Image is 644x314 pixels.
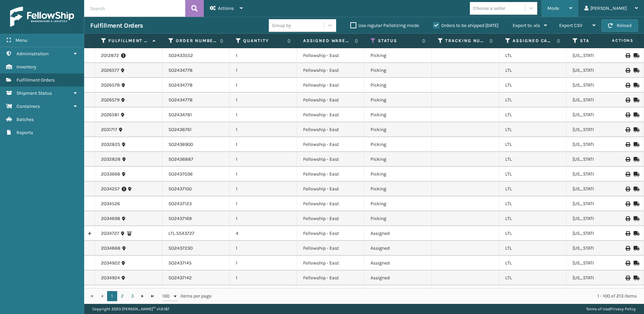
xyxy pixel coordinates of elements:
td: [US_STATE] [567,137,634,152]
td: SO2434778 [162,63,230,78]
i: Mark as Shipped [634,83,638,88]
i: Mark as Shipped [634,142,638,147]
td: Picking [364,182,432,196]
a: 2012872 [101,52,119,59]
td: Fellowship - East [297,211,364,226]
td: Picking [364,152,432,167]
td: Fellowship - East [297,241,364,256]
td: Fellowship - East [297,152,364,167]
td: [US_STATE] [567,93,634,107]
img: logo [10,7,74,27]
i: Print BOL [625,187,630,191]
label: State [580,38,621,44]
a: 2026577 [101,67,119,74]
a: 2026578 [101,82,120,89]
td: [US_STATE] [567,63,634,78]
span: Export CSV [559,23,582,28]
a: 3 [127,291,137,301]
i: Mark as Shipped [634,231,638,236]
label: Status [378,38,419,44]
td: Picking [364,48,432,63]
td: LTL [499,107,567,122]
td: 1 [230,256,297,271]
a: 2034257 [101,186,120,192]
span: Batches [17,117,34,122]
div: Choose a seller [473,5,505,12]
td: [US_STATE] [567,167,634,182]
span: Actions [591,35,638,46]
td: LTL [499,256,567,271]
span: Containers [17,103,40,109]
td: Fellowship - East [297,226,364,241]
td: [US_STATE] [567,241,634,256]
a: 2034924 [101,275,120,281]
td: LTL [499,48,567,63]
i: Mark as Shipped [634,201,638,206]
td: Picking [364,63,432,78]
span: Reports [17,130,33,135]
td: Fellowship - East [297,63,364,78]
td: 1 [230,196,297,211]
a: 2026579 [101,97,120,103]
span: Fulfillment Orders [17,77,55,83]
td: 1 [230,137,297,152]
span: Menu [15,37,27,43]
span: Go to the next page [140,293,145,299]
td: 1 [230,63,297,78]
td: SO2434781 [162,107,230,122]
i: Print BOL [625,231,630,236]
td: 1 [230,211,297,226]
i: Mark as Shipped [634,157,638,162]
span: Inventory [17,64,36,70]
label: Use regular Palletizing mode [350,23,419,28]
td: Picking [364,196,432,211]
i: Mark as Shipped [634,172,638,177]
td: SO2437169 [162,211,230,226]
td: Fellowship - East [297,93,364,107]
label: Orders to be shipped [DATE] [433,23,498,28]
button: Reload [602,20,638,32]
i: Mark as Shipped [634,53,638,58]
td: [US_STATE] [567,285,634,300]
td: [US_STATE] [567,196,634,211]
i: Print BOL [625,68,630,73]
i: Print BOL [625,276,630,280]
td: LTL [499,211,567,226]
i: Mark as Shipped [634,187,638,191]
td: Fellowship - East [297,196,364,211]
td: [US_STATE] [567,48,634,63]
td: LTL [499,152,567,167]
td: [US_STATE] [567,182,634,196]
td: Picking [364,167,432,182]
td: 1 [230,93,297,107]
td: Fellowship - East [297,122,364,137]
td: 1 [230,167,297,182]
td: LTL [499,241,567,256]
td: [US_STATE] [567,226,634,241]
td: LTL [499,182,567,196]
td: LTL [499,285,567,300]
td: LTL [499,137,567,152]
td: LTL [499,63,567,78]
i: Print BOL [625,83,630,88]
td: Fellowship - East [297,167,364,182]
a: Terms of Use [586,307,609,311]
i: Mark as Shipped [634,113,638,117]
td: Fellowship - East [297,137,364,152]
label: Assigned Carrier Service [513,38,553,44]
td: SO2437145 [162,256,230,271]
i: Mark as Shipped [634,68,638,73]
i: Print BOL [625,216,630,221]
td: Picking [364,137,432,152]
td: Assigned [364,256,432,271]
i: Print BOL [625,261,630,265]
label: Assigned Warehouse [303,38,351,44]
td: Fellowship - East [297,78,364,93]
i: Mark as Shipped [634,98,638,102]
td: 1 [230,78,297,93]
td: Picking [364,107,432,122]
td: SO2437241 [162,285,230,300]
td: Fellowship - East [297,285,364,300]
td: [US_STATE] [567,152,634,167]
a: 2034698 [101,215,120,222]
